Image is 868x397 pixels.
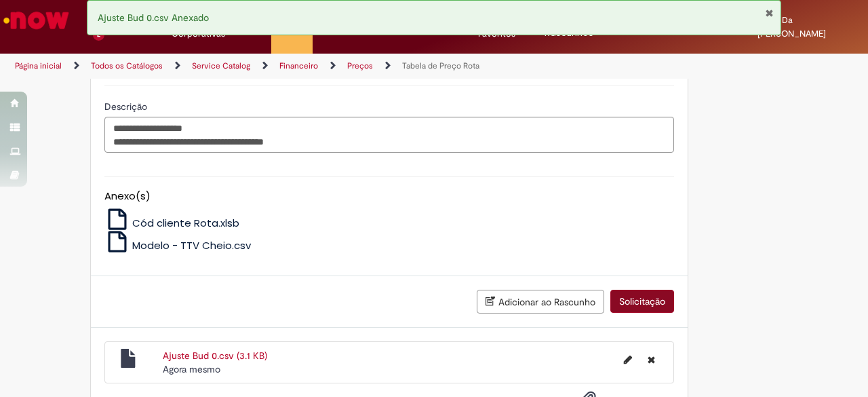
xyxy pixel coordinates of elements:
[104,191,674,202] h5: Anexo(s)
[477,290,604,314] button: Adicionar ao Rascunho
[192,60,250,71] a: Service Catalog
[163,363,220,375] span: Agora mesmo
[765,7,774,18] button: Fechar Notificação
[10,54,568,79] ul: Trilhas de página
[1,7,71,34] img: ServiceNow
[347,60,373,71] a: Preços
[132,216,239,230] span: Cód cliente Rota.xlsb
[610,290,674,313] button: Solicitação
[279,60,318,71] a: Financeiro
[104,216,240,230] a: Cód cliente Rota.xlsb
[616,349,640,371] button: Editar nome de arquivo Ajuste Bud 0.csv
[98,12,209,24] span: Ajuste Bud 0.csv Anexado
[163,363,220,375] time: 27/08/2025 17:30:32
[757,14,826,39] span: Raine Da [PERSON_NAME]
[639,349,663,371] button: Excluir Ajuste Bud 0.csv
[132,238,251,252] span: Modelo - TTV Cheio.csv
[15,60,62,71] a: Página inicial
[104,238,252,252] a: Modelo - TTV Cheio.csv
[104,100,150,113] span: Descrição
[91,60,163,71] a: Todos os Catálogos
[402,60,479,71] a: Tabela de Preço Rota
[104,117,674,153] textarea: Descrição
[163,349,267,362] a: Ajuste Bud 0.csv (3.1 KB)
